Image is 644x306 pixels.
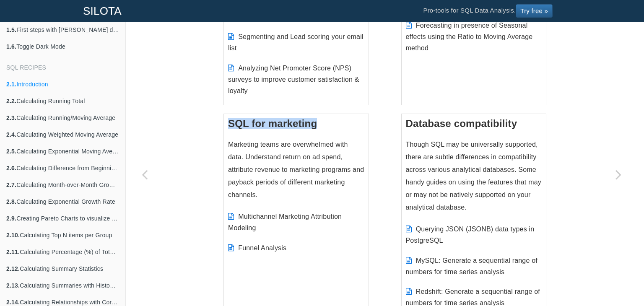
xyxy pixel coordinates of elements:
[406,226,535,244] a: Querying JSON (JSONB) data types in PostgreSQL
[6,249,20,255] b: 2.11.
[6,98,16,104] b: 2.2.
[415,0,561,21] li: Pro-tools for SQL Data Analysis.
[6,81,16,88] b: 2.1.
[77,0,128,21] a: SILOTA
[602,264,634,296] iframe: Drift Widget Chat Controller
[6,198,16,205] b: 2.8.
[6,148,16,155] b: 2.5.
[6,43,16,50] b: 1.6.
[228,33,364,52] a: Segmenting and Lead scoring your email list
[228,118,364,134] h3: SQL for marketing
[6,165,16,171] b: 2.6.
[238,244,286,252] a: Funnel Analysis
[228,138,364,201] p: Marketing teams are overwhelmed with data. Understand return on ad spend, attribute revenue to ma...
[406,22,533,52] a: Forecasting in presence of Seasonal effects using the Ratio to Moving Average method
[516,4,553,18] a: Try free »
[6,182,16,188] b: 2.7.
[6,299,20,306] b: 2.14.
[6,215,16,222] b: 2.9.
[228,65,359,94] a: Analyzing Net Promoter Score (NPS) surveys to improve customer satisfaction & loyalty
[406,257,538,275] a: MySQL: Generate a sequential range of numbers for time series analysis
[6,282,20,289] b: 2.13.
[126,43,164,306] a: Previous page: Toggle Dark Mode
[600,43,637,306] a: Next page: Calculating Running Total
[6,232,20,239] b: 2.10.
[406,118,542,134] h3: Database compatibility
[6,26,16,33] b: 1.5.
[228,213,342,231] a: Multichannel Marketing Attribution Modeling
[6,265,20,272] b: 2.12.
[6,131,16,138] b: 2.4.
[6,114,16,121] b: 2.3.
[406,138,542,214] p: Though SQL may be universally supported, there are subtle differences in compatibility across var...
